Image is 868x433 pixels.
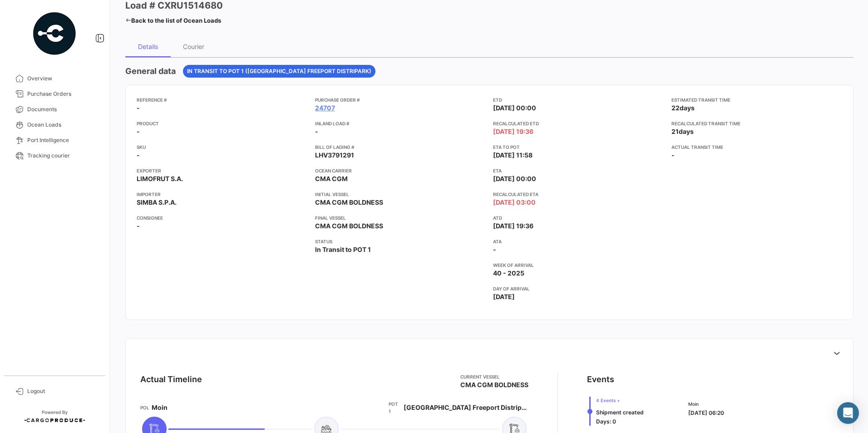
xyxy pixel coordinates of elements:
app-card-info-title: POT 1 [389,400,401,415]
app-card-info-title: Status [315,238,486,245]
span: days [680,104,695,112]
span: LHV3791291 [315,151,354,160]
span: Port Intelligence [27,136,98,144]
span: Days: 0 [596,418,616,425]
span: - [137,103,140,113]
app-card-info-title: Purchase Order # [315,96,486,103]
span: Documents [27,105,98,113]
app-card-info-title: Ocean Carrier [315,167,486,174]
a: Back to the list of Ocean Loads [125,14,221,27]
a: Port Intelligence [7,133,102,148]
span: CMA CGM BOLDNESS [460,380,528,389]
a: Ocean Loads [7,117,102,133]
span: Ocean Loads [27,121,98,129]
app-card-info-title: Week of arrival [493,261,664,269]
img: powered-by.png [32,11,77,56]
app-card-info-title: Initial Vessel [315,191,486,198]
span: - [137,127,140,136]
span: Logout [27,387,98,395]
span: [DATE] 00:00 [493,103,536,113]
app-card-info-title: Importer [137,191,308,198]
div: Events [587,373,614,386]
span: Overview [27,74,98,83]
span: [DATE] 19:36 [493,221,533,231]
span: Purchase Orders [27,90,98,98]
app-card-info-title: ETA to POT [493,143,664,151]
span: [DATE] 03:00 [493,198,536,207]
span: [DATE] [493,292,515,301]
app-card-info-title: SKU [137,143,308,151]
span: 22 [671,104,680,112]
app-card-info-title: Day of arrival [493,285,664,292]
span: Tracking courier [27,152,98,160]
app-card-info-title: Recalculated ETA [493,191,664,198]
span: SIMBA S.P.A. [137,198,177,207]
div: Courier [183,43,204,50]
app-card-info-title: Recalculated transit time [671,120,843,127]
div: Abrir Intercom Messenger [837,402,859,424]
app-card-info-title: Recalculated ETD [493,120,664,127]
app-card-info-title: Reference # [137,96,308,103]
span: CMA CGM BOLDNESS [315,221,383,231]
span: days [679,128,694,135]
a: Overview [7,71,102,86]
app-card-info-title: POL [140,404,149,411]
span: - [315,127,318,136]
app-card-info-title: Current Vessel [460,373,528,380]
a: Tracking courier [7,148,102,163]
span: In Transit to POT 1 ([GEOGRAPHIC_DATA] Freeport Distripark) [187,67,371,75]
span: [DATE] 06:20 [688,409,724,416]
span: Moin [688,400,724,408]
h4: General data [125,65,176,78]
app-card-info-title: Consignee [137,214,308,221]
app-card-info-title: ETA [493,167,664,174]
span: CMA CGM [315,174,348,183]
span: 21 [671,128,679,135]
span: 40 - 2025 [493,269,524,278]
app-card-info-title: Bill of Lading # [315,143,486,151]
div: Actual Timeline [140,373,202,386]
app-card-info-title: Actual transit time [671,143,843,151]
span: Shipment created [596,409,644,416]
span: CMA CGM BOLDNESS [315,198,383,207]
app-card-info-title: Product [137,120,308,127]
span: - [493,245,496,254]
a: 24707 [315,103,335,113]
app-card-info-title: Estimated transit time [671,96,843,103]
app-card-info-title: Exporter [137,167,308,174]
app-card-info-title: ETD [493,96,664,103]
app-card-info-title: Inland Load # [315,120,486,127]
span: [DATE] 00:00 [493,174,536,183]
app-card-info-title: Final Vessel [315,214,486,221]
app-card-info-title: ATA [493,238,664,245]
span: [GEOGRAPHIC_DATA] Freeport Distripark [404,403,529,412]
div: Details [138,43,158,50]
span: [DATE] 19:36 [493,127,533,136]
span: In Transit to POT 1 [315,245,371,254]
a: Purchase Orders [7,86,102,102]
span: 4 Events + [596,397,644,404]
span: - [671,151,675,159]
span: - [137,151,140,160]
span: [DATE] 11:58 [493,151,533,160]
app-card-info-title: ATD [493,214,664,221]
a: Documents [7,102,102,117]
span: - [137,221,140,231]
span: Moin [152,403,168,412]
span: LIMOFRUT S.A. [137,174,183,183]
